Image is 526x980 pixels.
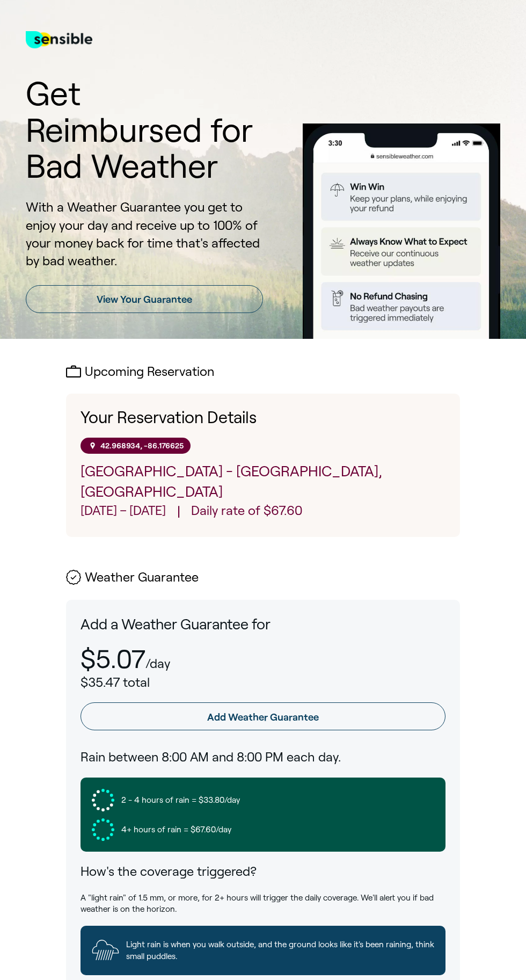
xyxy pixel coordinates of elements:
span: $35.47 total [81,676,150,689]
h1: Your Reservation Details [81,409,445,427]
a: Add Weather Guarantee [81,702,445,730]
span: | [177,502,180,522]
p: $5.07 [81,645,145,673]
p: Add a Weather Guarantee for [81,614,445,635]
p: With a Weather Guarantee you get to enjoy your day and receive up to 100% of your money back for ... [26,199,263,270]
h2: Weather Guarantee [66,570,460,585]
p: Daily rate of $67.60 [191,502,302,522]
span: 4+ hours of rain = $67.60/day [121,824,231,835]
p: A "light rain" of 1.5 mm, or more, for 2+ hours will trigger the daily coverage. We'll alert you ... [81,892,445,915]
p: [DATE] – [DATE] [81,502,166,522]
span: 2 - 4 hours of rain = $33.80/day [121,794,240,805]
h3: Rain between 8:00 AM and 8:00 PM each day. [81,749,445,766]
h2: Upcoming Reservation [66,364,460,379]
span: Light rain is when you walk outside, and the ground looks like it's been raining, think small pud... [126,939,434,962]
h1: Get Reimbursed for Bad Weather [26,76,263,184]
img: Product box [303,124,501,338]
h3: How's the coverage triggered? [81,863,445,881]
p: 42.968934, -86.176625 [100,441,184,450]
img: test for bg [26,18,92,61]
a: View Your Guarantee [26,285,263,313]
p: [GEOGRAPHIC_DATA] - [GEOGRAPHIC_DATA], [GEOGRAPHIC_DATA] [81,461,445,502]
p: /day [145,657,170,671]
